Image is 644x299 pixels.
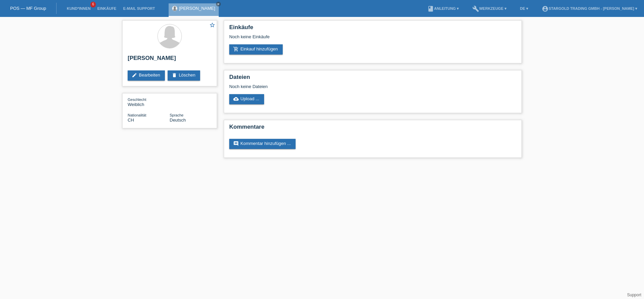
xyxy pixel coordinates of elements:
span: Schweiz [128,118,134,123]
i: delete [172,72,177,78]
a: account_circleStargold Trading GmbH - [PERSON_NAME] ▾ [538,6,641,10]
a: commentKommentar hinzufügen ... [229,139,296,149]
span: Geschlecht [128,98,146,102]
a: Support [627,293,641,297]
h2: Dateien [229,74,516,84]
a: POS — MF Group [10,6,46,11]
a: bookAnleitung ▾ [424,6,462,10]
a: [PERSON_NAME] [179,6,215,11]
a: buildWerkzeuge ▾ [469,6,510,10]
a: star_border [209,22,215,29]
h2: [PERSON_NAME] [128,55,212,65]
i: comment [233,141,239,146]
a: E-Mail Support [120,6,158,10]
div: Noch keine Dateien [229,84,436,89]
a: Einkäufe [94,6,120,10]
i: close [217,2,220,6]
h2: Einkäufe [229,24,516,34]
a: add_shopping_cartEinkauf hinzufügen [229,44,283,55]
a: DE ▾ [517,6,532,10]
i: book [427,5,434,12]
i: account_circle [542,5,549,12]
i: star_border [209,22,215,28]
a: deleteLöschen [168,70,200,81]
span: Sprache [170,113,184,117]
div: Noch keine Einkäufe [229,34,516,44]
a: editBearbeiten [128,70,165,81]
a: cloud_uploadUpload ... [229,94,264,104]
span: 6 [90,2,96,7]
a: close [216,2,221,6]
i: build [472,5,479,12]
i: add_shopping_cart [233,46,239,52]
i: cloud_upload [233,96,239,102]
span: Deutsch [170,118,186,123]
h2: Kommentare [229,124,516,134]
a: Kund*innen [63,6,94,10]
div: Weiblich [128,97,170,107]
i: edit [132,72,137,78]
span: Nationalität [128,113,146,117]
